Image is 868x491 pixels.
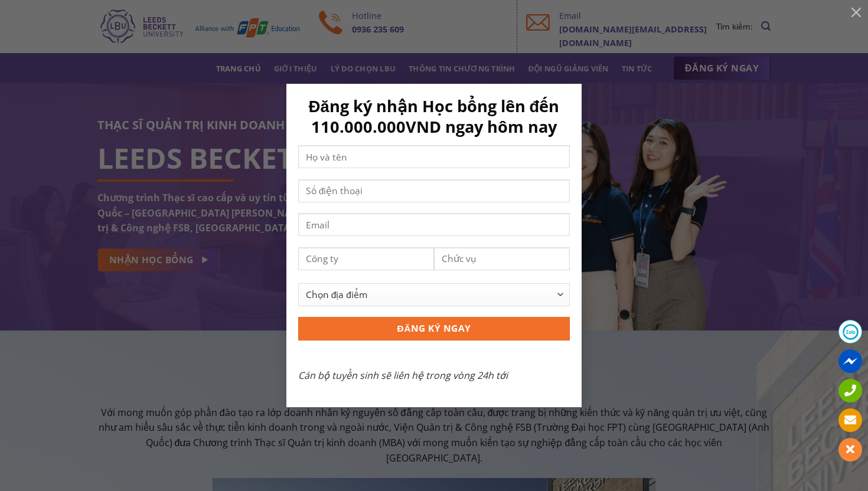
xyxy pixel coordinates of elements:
[298,369,508,382] em: Cán bộ tuyển sinh sẽ liên hệ trong vòng 24h tới
[298,96,570,384] form: Contact form
[434,247,570,270] input: Chức vụ
[298,247,434,270] input: Công ty
[298,145,570,168] input: Họ và tên
[298,179,570,202] input: Số điện thoại
[298,96,570,138] h1: Đăng ký nhận Học bổng lên đến 110.000.000VND ngay hôm nay
[298,213,570,236] input: Email
[298,317,570,340] input: ĐĂNG KÝ NGAY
